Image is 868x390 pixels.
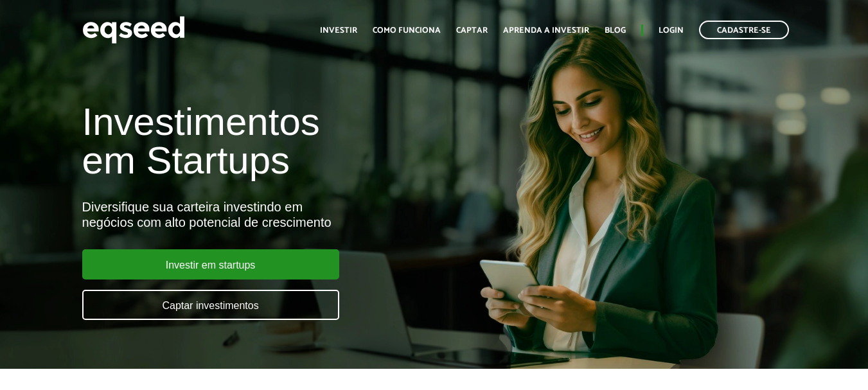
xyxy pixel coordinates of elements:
[605,26,626,35] a: Blog
[82,290,339,320] a: Captar investimentos
[82,13,185,47] img: EqSeed
[503,26,589,35] a: Aprenda a investir
[320,26,357,35] a: Investir
[82,103,497,180] h1: Investimentos em Startups
[82,199,497,230] div: Diversifique sua carteira investindo em negócios com alto potencial de crescimento
[699,21,789,39] a: Cadastre-se
[659,26,684,35] a: Login
[373,26,441,35] a: Como funciona
[82,249,339,279] a: Investir em startups
[456,26,488,35] a: Captar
